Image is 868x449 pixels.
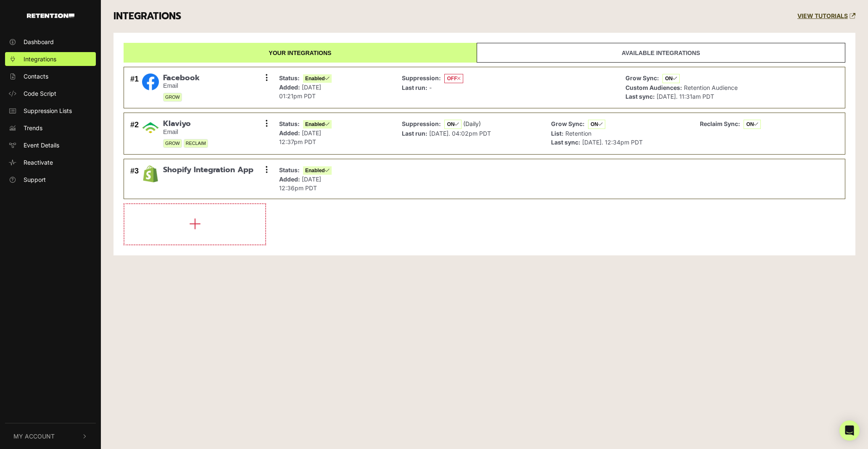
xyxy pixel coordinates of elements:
[5,52,96,66] a: Integrations
[684,84,738,91] span: Retention Audience
[24,55,56,63] span: Integrations
[279,176,321,192] span: [DATE] 12:36pm PDT
[744,120,761,129] span: ON
[130,74,139,102] div: #1
[565,130,591,137] span: Retention
[477,43,845,63] a: Available integrations
[279,176,300,183] strong: Added:
[429,130,491,137] span: [DATE]. 04:02pm PDT
[551,139,580,146] strong: Last sync:
[444,74,463,83] span: OFF
[24,89,56,98] span: Code Script
[402,84,427,91] strong: Last run:
[184,139,208,148] span: RECLAIM
[444,120,462,129] span: ON
[5,423,96,449] button: My Account
[797,13,855,20] a: VIEW TUTORIALS
[625,84,682,91] strong: Custom Audiences:
[124,43,477,63] a: Your integrations
[588,120,605,129] span: ON
[163,82,200,89] small: Email
[163,119,208,129] span: Klaviyo
[142,119,159,136] img: Klaviyo
[662,74,680,83] span: ON
[5,104,96,118] a: Suppression Lists
[24,141,59,150] span: Event Details
[402,130,427,137] strong: Last run:
[551,120,585,127] strong: Grow Sync:
[13,432,55,441] span: My Account
[402,120,441,127] strong: Suppression:
[700,120,740,127] strong: Reclaim Sync:
[402,74,441,81] strong: Suppression:
[5,121,96,135] a: Trends
[279,84,300,91] strong: Added:
[142,74,159,90] img: Facebook
[279,129,300,137] strong: Added:
[113,11,181,22] h3: INTEGRATIONS
[279,84,321,100] span: [DATE] 01:21pm PDT
[163,165,253,175] span: Shopify Integration App
[24,37,54,46] span: Dashboard
[130,165,139,192] div: #3
[279,120,300,127] strong: Status:
[163,129,208,136] small: Email
[303,120,332,129] span: Enabled
[279,74,300,81] strong: Status:
[551,130,564,137] strong: List:
[839,420,860,441] div: Open Intercom Messenger
[24,158,53,167] span: Reactivate
[279,166,300,173] strong: Status:
[24,72,48,81] span: Contacts
[163,74,200,83] span: Facebook
[5,69,96,83] a: Contacts
[24,123,42,132] span: Trends
[625,93,655,100] strong: Last sync:
[163,93,182,102] span: GROW
[5,173,96,186] a: Support
[5,155,96,169] a: Reactivate
[303,166,332,175] span: Enabled
[582,139,643,146] span: [DATE]. 12:34pm PDT
[303,74,332,83] span: Enabled
[657,93,714,100] span: [DATE]. 11:31am PDT
[5,87,96,100] a: Code Script
[5,35,96,49] a: Dashboard
[130,119,139,148] div: #2
[625,74,659,81] strong: Grow Sync:
[163,139,182,148] span: GROW
[463,120,481,127] span: (Daily)
[142,165,159,182] img: Shopify Integration App
[24,175,46,184] span: Support
[429,84,432,91] span: -
[24,106,72,115] span: Suppression Lists
[27,13,74,18] img: Retention.com
[5,138,96,152] a: Event Details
